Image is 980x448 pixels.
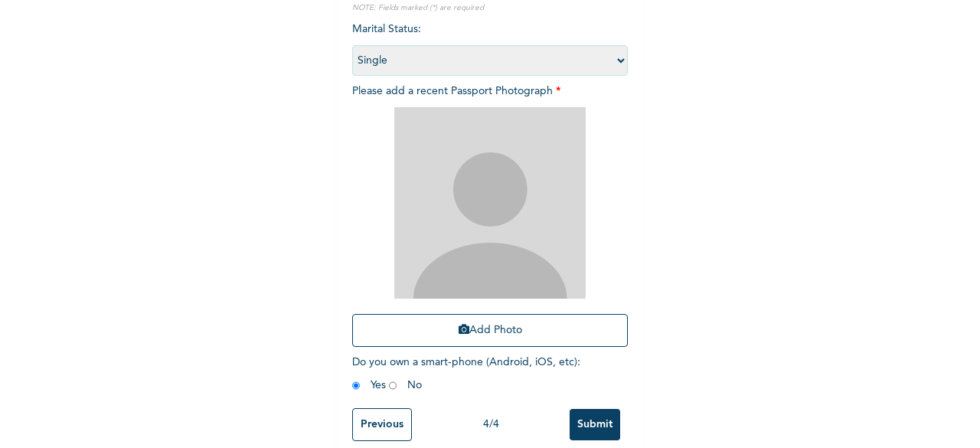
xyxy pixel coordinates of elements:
[352,24,628,66] span: Marital Status :
[352,314,628,347] button: Add Photo
[394,107,586,299] img: Crop
[352,86,628,355] span: Please add a recent Passport Photograph
[352,357,580,391] span: Do you own a smart-phone (Android, iOS, etc) : Yes No
[570,409,620,440] input: Submit
[352,2,628,14] p: NOTE: Fields marked (*) are required
[352,408,412,441] input: Previous
[412,417,570,433] div: 4 / 4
